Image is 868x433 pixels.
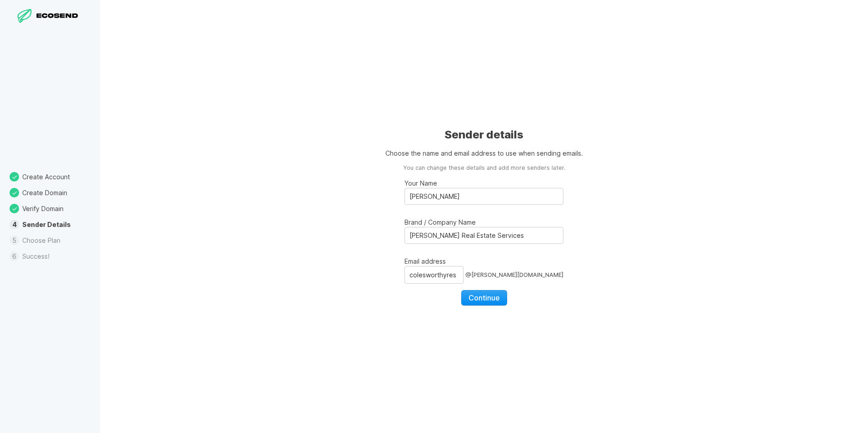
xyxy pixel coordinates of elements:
[404,256,563,266] p: Email address
[404,178,563,188] p: Your Name
[465,266,563,283] div: @ [PERSON_NAME][DOMAIN_NAME]
[404,188,563,205] input: Your Name
[404,217,563,227] p: Brand / Company Name
[404,266,464,283] input: Email address@[PERSON_NAME][DOMAIN_NAME]
[444,128,523,142] h1: Sender details
[461,290,507,305] button: Continue
[404,227,563,244] input: Brand / Company Name
[403,164,565,172] aside: You can change these details and add more senders later.
[469,293,500,302] span: Continue
[385,148,583,158] p: Choose the name and email address to use when sending emails.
